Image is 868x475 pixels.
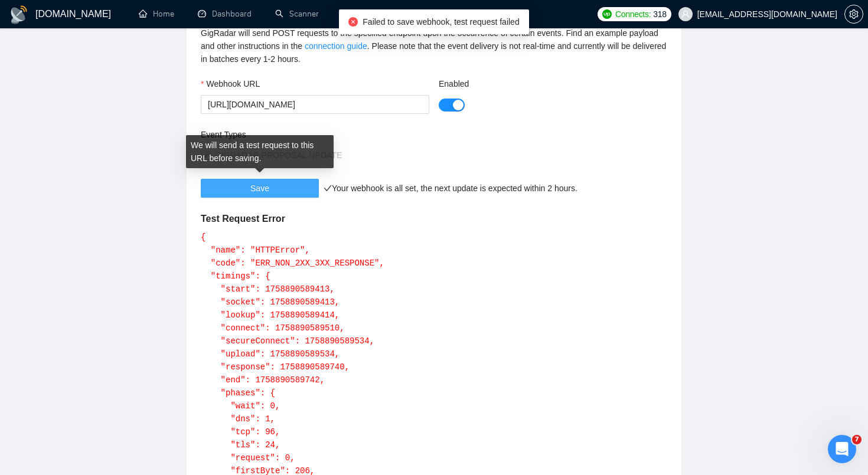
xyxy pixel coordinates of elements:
[201,179,319,198] button: Save
[615,8,651,21] span: Connects:
[363,17,519,27] span: Failed to save webhook, test request failed
[439,77,469,90] label: Enabled
[324,184,332,192] span: check
[201,27,667,65] div: GigRadar will send POST requests to the specified endpoint upon the occurrence of certain events....
[139,9,174,19] a: homeHome
[324,184,577,193] span: Your webhook is all set, the next update is expected within 2 hours.
[198,9,252,19] a: dashboardDashboard
[845,9,863,19] span: setting
[844,9,863,19] a: setting
[186,135,334,168] div: We will send a test request to this URL before saving.
[201,212,667,226] h5: Test Request Error
[602,9,612,19] img: upwork-logo.png
[201,77,260,90] label: Webhook URL
[201,95,429,114] input: Webhook URL
[201,128,246,141] label: Event Types
[250,182,269,195] span: Save
[681,10,690,18] span: user
[653,8,666,21] span: 318
[348,17,358,27] span: close-circle
[828,435,856,463] iframe: Intercom live chat
[844,5,863,24] button: setting
[9,5,28,24] img: logo
[439,99,465,112] button: Enabled
[852,435,862,444] span: 7
[305,41,367,51] a: connection guide
[275,9,319,19] a: searchScanner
